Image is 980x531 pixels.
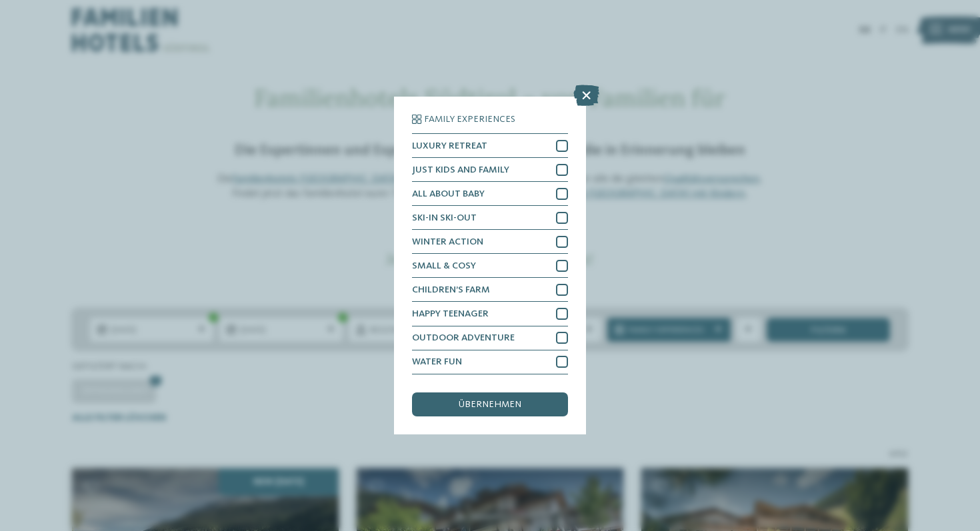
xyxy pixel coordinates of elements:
[412,261,476,270] span: SMALL & COSY
[412,357,462,366] span: WATER FUN
[412,237,483,247] span: WINTER ACTION
[459,400,521,409] span: übernehmen
[424,115,515,124] span: Family Experiences
[412,213,477,223] span: SKI-IN SKI-OUT
[412,141,487,151] span: LUXURY RETREAT
[412,309,489,318] span: HAPPY TEENAGER
[412,285,490,294] span: CHILDREN’S FARM
[412,165,509,175] span: JUST KIDS AND FAMILY
[412,333,515,342] span: OUTDOOR ADVENTURE
[412,189,485,199] span: ALL ABOUT BABY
